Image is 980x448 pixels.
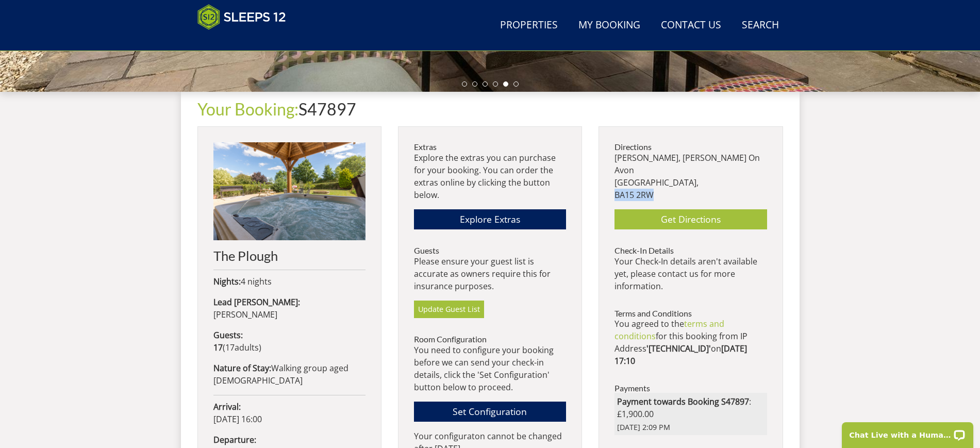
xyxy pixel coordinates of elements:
[414,301,484,318] a: Update Guest List
[213,329,243,341] strong: Guests:
[617,396,749,407] strong: Payment towards Booking S47897
[213,296,300,308] strong: Lead [PERSON_NAME]:
[213,309,277,320] span: [PERSON_NAME]
[614,209,767,229] a: Get Directions
[657,14,725,37] a: Contact Us
[414,246,566,255] h3: Guests
[614,393,767,436] li: : £1,900.00
[213,142,366,240] img: An image of 'The Plough'
[614,309,767,318] h3: Terms and Conditions
[414,402,566,422] a: Set Configuration
[213,275,366,288] p: 4 nights
[646,343,711,354] strong: '[TECHNICAL_ID]'
[496,14,562,37] a: Properties
[614,152,767,201] p: [PERSON_NAME], [PERSON_NAME] On Avon [GEOGRAPHIC_DATA], BA15 2RW
[614,318,724,342] a: terms and conditions
[414,344,566,393] p: You need to configure your booking before we can send your check-in details, click the 'Set Confi...
[255,342,259,353] span: s
[225,342,235,353] span: 17
[213,276,241,287] strong: Nights:
[614,343,747,367] strong: [DATE] 17:10
[414,152,566,201] p: Explore the extras you can purchase for your booking. You can order the extras online by clicking...
[414,209,566,229] a: Explore Extras
[213,342,261,353] span: ( )
[197,4,286,30] img: Sleeps 12
[835,416,980,448] iframe: LiveChat chat widget
[614,318,767,367] p: You agreed to the for this booking from IP Address on
[225,342,259,353] span: adult
[414,142,566,152] h3: Extras
[213,248,366,263] h2: The Plough
[738,14,783,37] a: Search
[414,335,566,344] h3: Room Configuration
[197,100,783,118] h1: S47897
[574,14,644,37] a: My Booking
[414,255,566,292] p: Please ensure your guest list is accurate as owners require this for insurance purposes.
[197,99,298,119] a: Your Booking:
[614,246,767,255] h3: Check-In Details
[213,401,366,425] p: [DATE] 16:00
[213,362,271,374] strong: Nature of Stay:
[617,422,764,433] span: [DATE] 2:09 PM
[614,142,767,152] h3: Directions
[192,36,301,45] iframe: Customer reviews powered by Trustpilot
[213,362,366,387] p: Walking group aged [DEMOGRAPHIC_DATA]
[614,384,767,393] h3: Payments
[213,434,256,445] strong: Departure:
[213,142,366,263] a: The Plough
[213,401,241,412] strong: Arrival:
[213,342,223,353] strong: 17
[614,255,767,292] p: Your Check-In details aren't available yet, please contact us for more information.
